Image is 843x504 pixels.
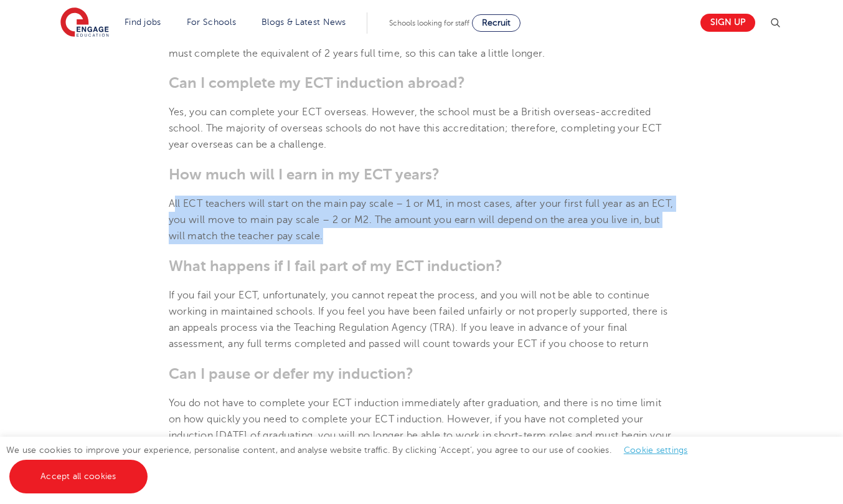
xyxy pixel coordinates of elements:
[482,18,511,27] span: Recruit
[389,19,469,27] span: Schools looking for staff
[169,397,672,458] span: You do not have to complete your ECT induction immediately after graduation, and there is no time...
[169,257,502,275] b: What happens if I fail part of my ECT induction?
[6,445,700,481] span: We use cookies to improve your experience, personalise content, and analyse website traffic. By c...
[125,17,161,27] a: Find jobs
[60,7,109,39] img: Engage Education
[472,14,520,32] a: Recruit
[169,365,413,383] b: Can I pause or defer my induction?
[169,198,674,242] span: All ECT teachers will start on the main pay scale – 1 or M1, in most cases, after your first full...
[700,14,755,32] a: Sign up
[169,290,668,350] span: If you fail your ECT, unfortunately, you cannot repeat the process, and you will not be able to c...
[261,17,346,27] a: Blogs & Latest News
[624,445,688,455] a: Cookie settings
[169,107,662,151] span: Yes, you can complete your ECT overseas. However, the school must be a British overseas-accredite...
[169,74,465,92] b: Can I complete my ECT induction abroad?
[187,17,236,27] a: For Schools
[9,460,148,493] a: Accept all cookies
[169,166,440,183] b: How much will I earn in my ECT years?
[169,31,674,59] span: If you are working full time, you can complete your ECT [DATE], however, those who are working pa...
